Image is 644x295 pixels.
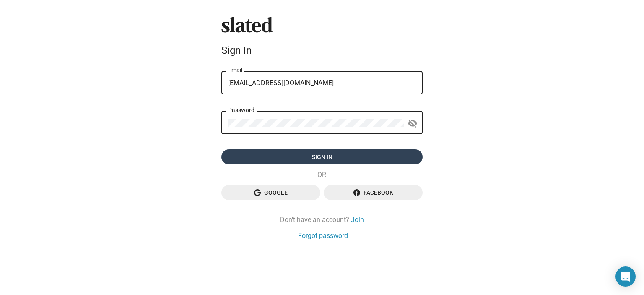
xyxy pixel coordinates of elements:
[408,117,418,130] mat-icon: visibility_off
[228,149,416,164] span: Sign in
[228,185,314,200] span: Google
[615,266,636,287] div: Open Intercom Messenger
[351,215,364,224] a: Join
[221,44,423,56] div: Sign In
[324,185,423,200] button: Facebook
[404,115,421,132] button: Show password
[221,17,423,60] sl-branding: Sign In
[221,215,423,224] div: Don't have an account?
[221,185,320,200] button: Google
[221,149,423,164] button: Sign in
[330,185,416,200] span: Facebook
[298,231,348,240] a: Forgot password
